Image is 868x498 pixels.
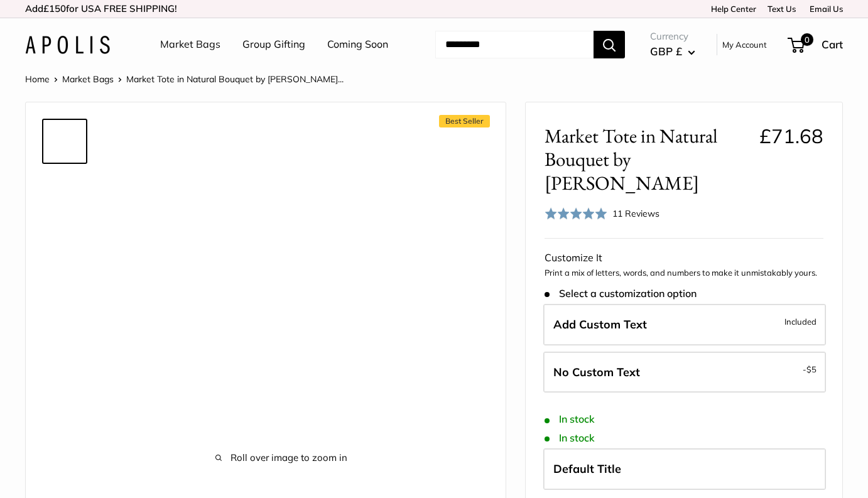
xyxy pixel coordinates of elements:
label: Leave Blank [543,352,826,393]
a: Group Gifting [242,35,305,54]
nav: Breadcrumb [25,71,344,87]
span: Market Tote in Natural Bouquet by [PERSON_NAME]... [126,73,344,85]
span: 0 [801,33,813,46]
img: Apolis [25,36,110,54]
a: Home [25,73,50,85]
input: Search... [435,31,594,58]
span: Add Custom Text [553,317,647,332]
p: Print a mix of letters, words, and numbers to make it unmistakably yours. [545,267,823,279]
a: Market Tote in Natural Bouquet by Amy Logsdon [42,169,87,214]
a: Coming Soon [327,35,388,54]
a: Market Tote in Natural Bouquet by Amy Logsdon [42,269,87,315]
span: Select a customization option [545,288,696,300]
span: GBP £ [650,45,682,58]
span: Cart [822,38,843,51]
a: Market Tote in Natural Bouquet by Amy Logsdon [42,420,87,465]
label: Default Title [543,448,826,490]
button: GBP £ [650,41,695,62]
button: Search [594,31,625,58]
a: Market Tote in Natural Bouquet by Amy Logsdon [42,119,87,164]
span: Currency [650,28,695,45]
span: - [803,362,816,377]
a: Market Tote in Natural Bouquet by Amy Logsdon [42,370,87,415]
a: Help Center [707,4,756,14]
a: Market Bags [62,73,114,85]
a: Market Bags [160,35,220,54]
span: Best Seller [439,115,490,127]
a: 0 Cart [789,35,843,55]
div: Customize It [545,249,823,268]
span: Included [784,314,816,329]
span: £150 [43,3,66,14]
span: £71.68 [759,124,823,148]
span: Market Tote in Natural Bouquet by [PERSON_NAME] [545,124,749,195]
a: Text Us [768,4,796,14]
span: 11 Reviews [612,208,659,219]
span: Roll over image to zoom in [126,449,436,467]
label: Add Custom Text [543,304,826,345]
span: Default Title [553,462,621,476]
span: No Custom Text [553,365,640,379]
a: Market Tote in Natural Bouquet by Amy Logsdon [42,219,87,264]
span: In stock [545,432,594,444]
a: Market Tote in Natural Bouquet by Amy Logsdon [42,320,87,365]
span: $5 [806,364,816,374]
span: In stock [545,413,594,425]
a: My Account [722,37,767,52]
a: Email Us [805,4,843,14]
